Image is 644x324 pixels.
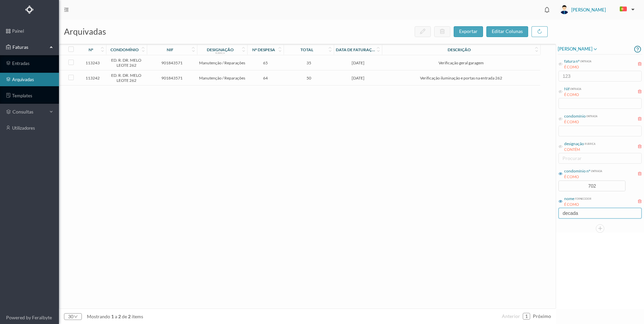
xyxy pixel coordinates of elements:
[215,52,225,54] div: rubrica
[564,86,570,92] div: Nif
[252,47,275,52] div: nº despesa
[502,311,520,322] li: Página Anterior
[486,26,528,37] button: editar colunas
[127,314,132,319] span: 2
[110,47,139,52] div: condomínio
[543,5,551,14] i: icon: bell
[285,60,332,65] span: 35
[335,60,380,65] span: [DATE]
[149,60,195,65] span: 901843571
[564,92,581,98] div: É COMO
[564,58,580,64] div: fatura nº
[249,75,282,80] span: 64
[564,113,586,119] div: condomínio
[249,60,282,65] span: 65
[199,75,246,80] span: Manutenção / Reparações
[64,26,106,36] span: arquivadas
[570,86,581,91] div: entrada
[558,45,598,53] span: [PERSON_NAME]
[564,64,591,70] div: É COMO
[564,174,602,180] div: É COMO
[574,196,591,201] div: fornecedor
[285,75,332,80] span: 50
[207,47,234,52] div: designação
[110,314,115,319] span: 1
[448,47,471,52] div: descrição
[584,141,595,146] div: rubrica
[64,7,69,12] i: icon: menu-fold
[167,47,173,52] div: nif
[199,60,246,65] span: Manutenção / Reparações
[122,314,127,319] span: de
[580,58,591,63] div: entrada
[533,313,551,319] span: próximo
[564,196,574,202] div: nome
[502,313,520,319] span: anterior
[459,28,478,34] span: exportar
[614,4,637,15] button: PT
[590,168,602,173] div: entrada
[300,47,313,52] div: total
[384,75,538,80] span: Verificação iluminação e portas na entrada 262
[149,75,195,80] span: 901843571
[68,312,73,322] div: 30
[108,58,145,68] span: ED. R. DR. MELO LEOTE 262
[108,73,145,83] span: ED. R. DR. MELO LEOTE 262
[533,311,551,322] li: Página Seguinte
[335,75,380,80] span: [DATE]
[117,314,122,319] span: 2
[564,119,598,125] div: É COMO
[564,202,591,207] div: É COMO
[564,147,595,153] div: CONTÉM
[81,75,104,80] span: 113242
[81,60,104,65] span: 113243
[586,113,598,118] div: entrada
[564,168,590,174] div: condomínio nº
[87,314,110,319] span: mostrando
[12,108,46,115] span: consultas
[523,313,530,320] li: 1
[523,311,530,321] a: 1
[454,26,483,37] button: exportar
[336,47,376,52] div: data de faturação
[634,44,641,54] i: icon: question-circle-o
[11,44,48,51] span: Faturas
[89,47,93,52] div: nº
[564,141,584,147] div: designação
[560,5,569,14] img: user_titan3.af2715ee.jpg
[73,315,78,319] i: icon: down
[25,5,34,14] img: Logo
[132,314,143,319] span: items
[115,314,117,319] span: a
[384,60,538,65] span: Verificação geral garagem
